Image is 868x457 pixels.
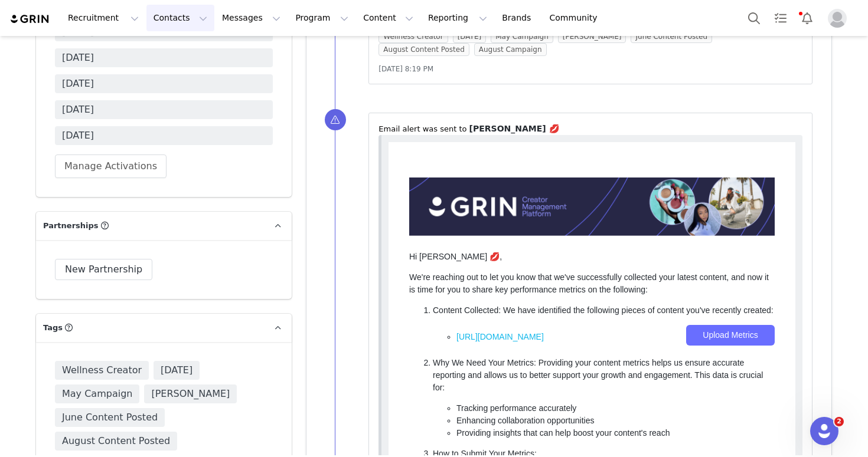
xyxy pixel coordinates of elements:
li: Option 2: Upload a screenshot of your metrics directly to our platform. [68,338,386,351]
span: [DATE] [453,30,487,43]
img: grin logo [9,14,51,25]
span: Tags [43,322,63,334]
p: Content Collected: We have identified the following pieces of content you've recently created: [44,162,386,175]
p: Your participation is vital to maintaining the quality and accuracy of the data we use to support... [21,359,386,396]
img: placeholder-profile.jpg [828,9,847,28]
button: Messages [215,5,288,31]
a: Brands [495,5,541,31]
a: Upload Metrics [298,183,386,203]
button: Recruitment [61,5,146,31]
body: Rich Text Area. Press ALT-0 for help. [9,9,485,22]
p: We're reaching out to let you know that we've successfully collected your latest content, and now... [21,129,386,154]
p: Hi [PERSON_NAME] 💋, [21,109,386,121]
p: Thank you for your cooperation and continued collaboration. If you have any questions or need ass... [21,405,386,429]
iframe: Intercom live chat [810,417,838,445]
span: May Campaign [491,30,553,43]
a: Community [543,5,610,31]
p: Why We Need Your Metrics: Providing your content metrics helps us ensure accurate reporting and a... [44,215,386,252]
button: Reporting [421,5,494,31]
span: [DATE] 8:19 PM [378,65,433,73]
button: Notifications [794,5,820,31]
span: June Content Posted [631,30,712,43]
button: Profile [821,9,859,28]
a: [URL][DOMAIN_NAME] [68,183,155,206]
span: August Content Posted [55,432,177,451]
button: Search [741,5,767,31]
li: Option 1: Manually enter the metrics into our platform UI. [68,326,386,338]
span: August Campaign [474,43,547,56]
span: Wellness Creator [55,361,149,380]
p: ⁨Email⁩ alert was sent to ⁨ ⁩ [378,123,802,135]
li: Providing insights that can help boost your content's reach [68,285,386,297]
button: Program [288,5,355,31]
span: [PERSON_NAME] 💋 [469,124,559,133]
span: [DATE] [154,361,200,380]
span: [PERSON_NAME] [144,384,237,403]
li: Enhancing collaboration opportunities [68,272,386,285]
li: Tracking performance accurately [68,260,386,272]
p: How to Submit Your Metrics: [44,305,386,318]
button: Manage Activations [55,154,167,178]
span: Wellness Creator [378,30,448,43]
img: Grin [21,35,386,94]
span: [DATE] [62,129,266,143]
span: August Content Posted [378,43,469,56]
button: Content [356,5,420,31]
span: May Campaign [55,384,139,403]
span: [DATE] [62,103,266,117]
span: June Content Posted [55,408,165,427]
button: Contacts [146,5,214,31]
span: [PERSON_NAME] [558,30,626,43]
span: [DATE] [62,51,266,65]
a: Tasks [768,5,794,31]
button: New Partnership [55,259,152,280]
span: [DATE] [62,77,266,91]
span: Partnerships [43,220,99,232]
span: 2 [834,417,844,426]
